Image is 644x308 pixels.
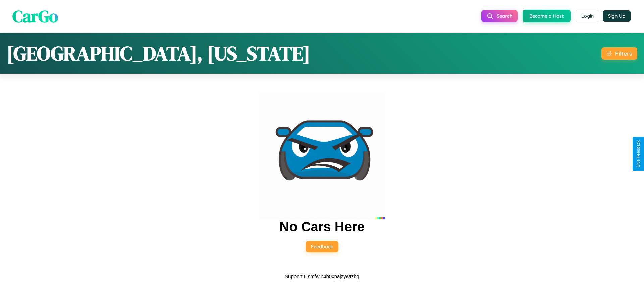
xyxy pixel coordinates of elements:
button: Feedback [306,241,338,252]
span: CarGo [12,4,58,27]
h2: No Cars Here [279,219,364,234]
button: Search [481,10,518,22]
h1: [GEOGRAPHIC_DATA], [US_STATE] [7,40,310,67]
div: Give Feedback [636,140,641,168]
span: Search [497,13,512,19]
button: Login [576,10,599,22]
button: Filters [601,47,637,60]
img: car [259,93,385,219]
p: Support ID: mfwib4h0xpajzywtzbq [285,272,359,281]
button: Sign Up [603,10,631,22]
div: Filters [615,50,632,57]
button: Become a Host [523,10,571,22]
